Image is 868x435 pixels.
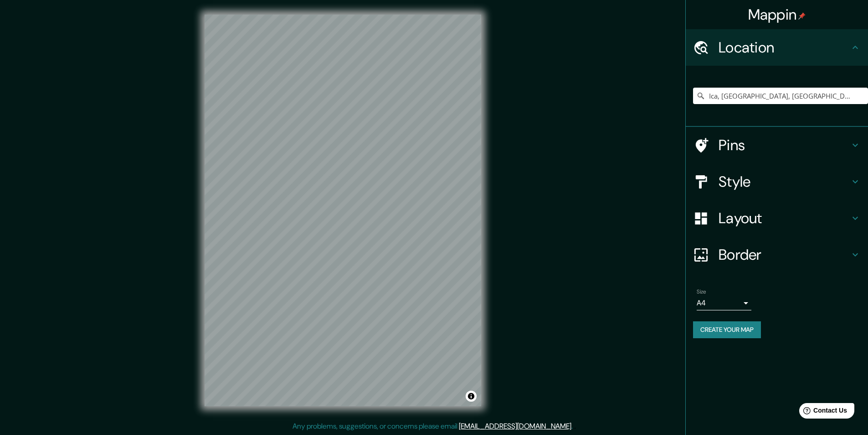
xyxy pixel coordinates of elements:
[719,246,850,264] h4: Border
[798,12,806,20] img: pin-icon.png
[697,288,706,296] label: Size
[459,421,571,431] a: [EMAIL_ADDRESS][DOMAIN_NAME]
[686,127,868,163] div: Pins
[466,391,477,402] button: Toggle attribution
[719,209,850,227] h4: Layout
[293,421,573,432] p: Any problems, suggestions, or concerns please email .
[787,399,858,425] iframe: Help widget launcher
[693,88,868,104] input: Pick your city or area
[686,200,868,236] div: Layout
[719,38,850,57] h4: Location
[719,136,850,154] h4: Pins
[574,421,576,432] div: .
[697,296,751,310] div: A4
[719,173,850,191] h4: Style
[686,163,868,200] div: Style
[686,29,868,66] div: Location
[686,236,868,273] div: Border
[693,321,761,338] button: Create your map
[205,15,481,406] canvas: Map
[573,421,574,432] div: .
[748,5,806,24] h4: Mappin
